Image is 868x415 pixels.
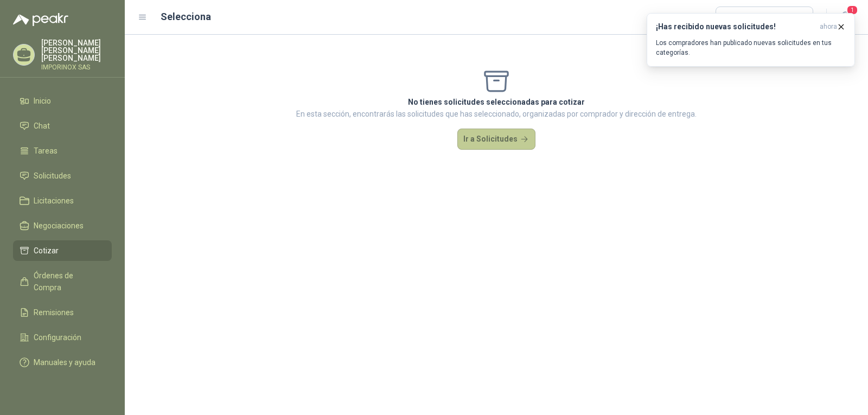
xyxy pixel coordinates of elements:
[34,95,51,107] span: Inicio
[656,22,815,31] h3: ¡Has recibido nuevas solicitudes!
[296,96,697,108] p: No tienes solicitudes seleccionadas para cotizar
[835,8,855,27] button: 1
[34,170,71,182] span: Solicitudes
[34,270,101,293] span: Órdenes de Compra
[820,22,837,31] span: ahora
[13,116,112,136] a: Chat
[716,7,814,28] button: Cargar cotizaciones
[656,38,846,58] p: Los compradores han publicado nuevas solicitudes en tus categorías.
[457,129,535,150] button: Ir a Solicitudes
[13,265,112,298] a: Órdenes de Compra
[13,91,112,111] a: Inicio
[34,245,59,257] span: Cotizar
[296,108,697,120] p: En esta sección, encontrarás las solicitudes que has seleccionado, organizadas por comprador y di...
[13,327,112,348] a: Configuración
[13,141,112,161] a: Tareas
[13,13,68,26] img: Logo peakr
[13,190,112,211] a: Licitaciones
[41,39,112,62] p: [PERSON_NAME] [PERSON_NAME] [PERSON_NAME]
[34,195,74,207] span: Licitaciones
[13,302,112,323] a: Remisiones
[647,13,855,67] button: ¡Has recibido nuevas solicitudes!ahora Los compradores han publicado nuevas solicitudes en tus ca...
[13,240,112,261] a: Cotizar
[13,352,112,373] a: Manuales y ayuda
[34,120,50,132] span: Chat
[13,215,112,236] a: Negociaciones
[34,220,84,232] span: Negociaciones
[34,307,74,318] span: Remisiones
[34,331,81,343] span: Configuración
[846,5,858,15] span: 1
[34,145,58,157] span: Tareas
[13,165,112,186] a: Solicitudes
[161,9,211,24] h2: Selecciona
[41,64,112,71] p: IMPORINOX SAS
[34,356,95,368] span: Manuales y ayuda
